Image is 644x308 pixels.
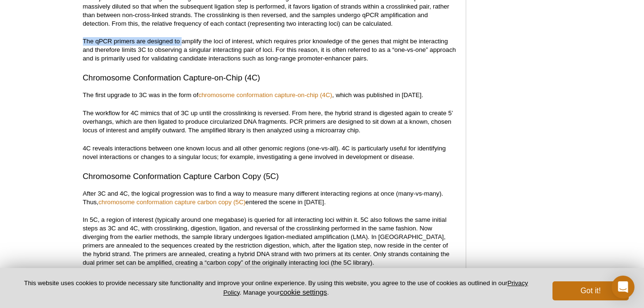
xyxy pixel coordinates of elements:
[83,37,456,63] p: The qPCR primers are designed to amplify the loci of interest, which requires prior knowledge of ...
[198,91,332,99] a: chromosome conformation capture-on-chip (4C)
[83,91,456,99] p: The first upgrade to 3C was in the form of , which was published in [DATE].
[98,199,245,206] a: chromosome conformation capture carbon copy (5C)
[552,281,629,300] button: Got it!
[83,189,456,207] p: After 3C and 4C, the logical progression was to find a way to measure many different interacting ...
[15,279,537,297] p: This website uses cookies to provide necessary site functionality and improve your online experie...
[83,72,456,84] h3: Chromosome Conformation Capture-on-Chip (4C)
[83,171,456,182] h3: Chromosome Conformation Capture Carbon Copy (5C)
[83,216,456,267] p: In 5C, a region of interest (typically around one megabase) is queried for all interacting loci w...
[223,279,528,296] a: Privacy Policy
[83,144,456,161] p: 4C reveals interactions between one known locus and all other genomic regions (one-vs-all). 4C is...
[612,276,634,298] div: Open Intercom Messenger
[83,109,456,135] p: The workflow for 4C mimics that of 3C up until the crosslinking is reversed. From here, the hybri...
[280,288,327,296] button: cookie settings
